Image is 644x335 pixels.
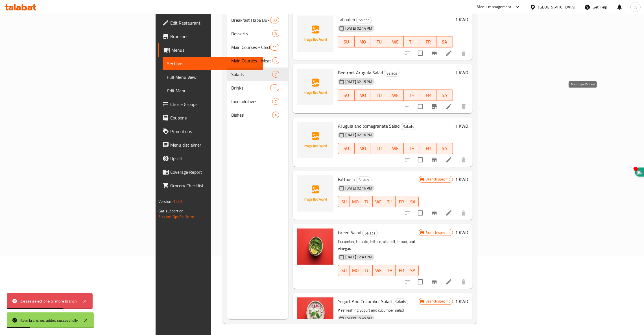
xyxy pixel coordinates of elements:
[272,31,279,36] span: 8
[170,142,259,148] span: Menu disclaimer
[227,27,289,40] div: Desserts8
[363,198,370,206] span: TU
[446,156,452,163] a: Edit menu item
[634,4,637,10] span: A
[356,177,372,183] div: Salads
[361,196,373,207] button: TU
[401,123,416,130] span: Salads
[158,165,263,179] a: Coverage Report
[390,144,401,153] span: WE
[272,112,279,118] span: 4
[297,229,333,265] img: Green Salad
[384,70,399,77] span: Salads
[270,85,279,91] span: 11
[338,122,400,130] span: Arugula and pomegranate Salad
[338,15,355,24] span: Tabouleh
[409,266,416,275] span: SA
[338,175,355,184] span: Fattoush
[232,112,272,118] div: Dishes
[387,266,394,275] span: TH
[427,153,441,167] button: Branch-specific-item
[398,266,405,275] span: FR
[384,265,396,276] button: TH
[272,98,279,105] div: items
[423,299,453,304] span: Branch specific
[373,144,385,153] span: TU
[439,144,451,153] span: SA
[270,45,279,50] span: 11
[272,112,279,118] div: items
[338,238,418,252] p: Cucumber, tomato, lettuce, olive oil, lemon, and vinegar.
[158,97,263,111] a: Choice Groups
[390,38,401,46] span: WE
[371,90,387,101] button: TU
[439,91,451,99] span: SA
[407,265,419,276] button: SA
[396,265,407,276] button: FR
[439,38,451,46] span: SA
[396,196,407,207] button: FR
[422,144,434,153] span: FR
[457,46,470,60] button: delete
[163,57,263,70] a: Sections
[338,265,350,276] button: SU
[387,198,394,206] span: TH
[232,71,272,78] div: Salads
[477,4,512,10] div: Menu-management
[272,30,279,37] div: items
[357,144,369,153] span: MO
[297,175,333,212] img: Fattoush
[270,17,279,23] div: items
[340,91,352,99] span: SU
[357,17,372,23] span: Salads
[384,70,400,77] div: Salads
[158,207,184,215] span: Get support on:
[356,17,372,23] div: Salads
[170,101,259,108] span: Choice Groups
[158,43,263,57] a: Menus
[232,98,272,105] span: food additives
[338,297,392,306] span: Yogurt And Cucumber Salad
[272,57,279,64] div: items
[158,152,263,165] a: Upsell
[338,196,350,207] button: SU
[538,4,575,10] div: [GEOGRAPHIC_DATA]
[340,38,352,46] span: SU
[371,143,387,154] button: TU
[232,17,270,23] span: Breakfast Haba Bukhari
[343,79,374,84] span: [DATE] 02:15 PM
[355,143,371,154] button: MO
[455,229,468,236] h6: 1 KWD
[420,90,436,101] button: FR
[393,299,408,305] div: Salads
[401,123,416,130] div: Salads
[338,228,361,237] span: Green Salad
[227,54,289,68] div: Main Courses - Meat3
[446,50,452,56] a: Edit menu item
[363,230,377,236] span: Salads
[457,100,470,113] button: delete
[270,18,279,23] span: 30
[414,47,426,59] span: Select to update
[338,90,355,101] button: SU
[232,30,272,37] span: Desserts
[393,299,408,305] span: Salads
[387,90,404,101] button: WE
[343,26,374,31] span: [DATE] 02:14 PM
[163,84,263,97] a: Edit Menu
[373,38,385,46] span: TU
[373,91,385,99] span: TU
[158,30,263,43] a: Branches
[398,198,405,206] span: FR
[171,47,259,53] span: Menus
[170,33,259,40] span: Branches
[167,74,259,81] span: Full Menu View
[455,297,468,305] h6: 1 KWD
[270,84,279,91] div: items
[340,198,348,206] span: SU
[422,91,434,99] span: FR
[270,44,279,51] div: items
[371,36,387,47] button: TU
[422,38,434,46] span: FR
[272,71,279,78] div: items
